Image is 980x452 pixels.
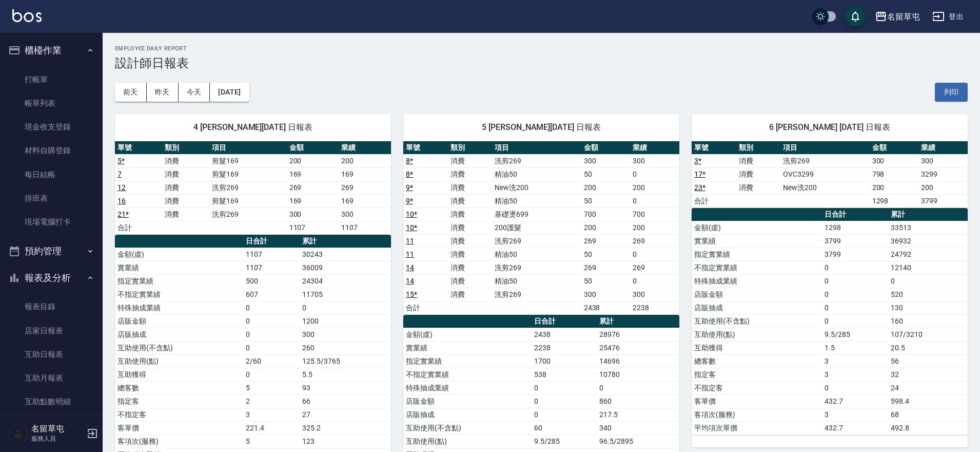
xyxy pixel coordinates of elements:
[532,381,597,394] td: 0
[581,274,631,288] td: 50
[209,167,286,181] td: 剪髮169
[300,301,391,314] td: 0
[448,167,493,181] td: 消費
[4,37,99,64] button: 櫃檯作業
[492,274,581,288] td: 精油50
[888,368,968,381] td: 32
[403,408,532,421] td: 店販抽成
[692,354,822,368] td: 總客數
[339,221,391,234] td: 1107
[243,314,300,328] td: 0
[243,435,300,448] td: 5
[692,288,822,301] td: 店販金額
[597,408,679,421] td: 217.5
[406,237,414,245] a: 11
[448,234,493,248] td: 消費
[115,381,243,394] td: 總客數
[935,83,968,102] button: 列印
[532,341,597,354] td: 2238
[4,139,99,162] a: 材料自購登錄
[581,208,631,221] td: 700
[822,354,888,368] td: 3
[581,221,631,234] td: 200
[243,341,300,354] td: 0
[300,408,391,421] td: 27
[300,421,391,435] td: 325.2
[888,288,968,301] td: 520
[822,394,888,408] td: 432.7
[406,250,414,258] a: 11
[300,328,391,341] td: 300
[243,368,300,381] td: 0
[822,248,888,261] td: 3799
[8,423,29,444] img: Person
[209,208,286,221] td: 洗剪269
[448,288,493,301] td: 消費
[115,141,391,235] table: a dense table
[822,288,888,301] td: 0
[300,435,391,448] td: 123
[692,408,822,421] td: 客項次(服務)
[918,181,968,194] td: 200
[630,248,679,261] td: 0
[403,354,532,368] td: 指定實業績
[597,328,679,341] td: 28976
[287,141,339,155] th: 金額
[780,167,869,181] td: OVC3299
[403,435,532,448] td: 互助使用(點)
[630,181,679,194] td: 200
[492,261,581,274] td: 洗剪269
[692,381,822,394] td: 不指定客
[871,6,924,27] button: 名留草屯
[300,288,391,301] td: 11705
[162,208,209,221] td: 消費
[300,381,391,394] td: 93
[692,328,822,341] td: 互助使用(點)
[115,288,243,301] td: 不指定實業績
[597,421,679,435] td: 340
[492,234,581,248] td: 洗剪269
[4,265,99,291] button: 報表及分析
[630,194,679,208] td: 0
[597,315,679,328] th: 累計
[581,234,631,248] td: 269
[888,221,968,234] td: 33513
[243,274,300,288] td: 500
[147,83,179,102] button: 昨天
[822,314,888,328] td: 0
[845,6,866,27] button: save
[630,261,679,274] td: 269
[532,435,597,448] td: 9.5/285
[4,91,99,115] a: 帳單列表
[403,328,532,341] td: 金額(虛)
[780,141,869,155] th: 項目
[492,208,581,221] td: 基礎燙699
[630,301,679,314] td: 2238
[448,194,493,208] td: 消費
[4,414,99,438] a: 全店業績分析表
[243,248,300,261] td: 1107
[692,194,736,208] td: 合計
[115,354,243,368] td: 互助使用(點)
[822,234,888,248] td: 3799
[115,394,243,408] td: 指定客
[597,381,679,394] td: 0
[243,354,300,368] td: 2/60
[403,301,448,314] td: 合計
[403,421,532,435] td: 互助使用(不含點)
[4,186,99,210] a: 排班表
[339,181,391,194] td: 269
[692,248,822,261] td: 指定實業績
[4,319,99,343] a: 店家日報表
[300,394,391,408] td: 66
[243,301,300,314] td: 0
[115,248,243,261] td: 金額(虛)
[822,408,888,421] td: 3
[888,274,968,288] td: 0
[870,154,919,167] td: 300
[736,141,781,155] th: 類別
[918,141,968,155] th: 業績
[736,154,781,167] td: 消費
[870,181,919,194] td: 200
[597,341,679,354] td: 25476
